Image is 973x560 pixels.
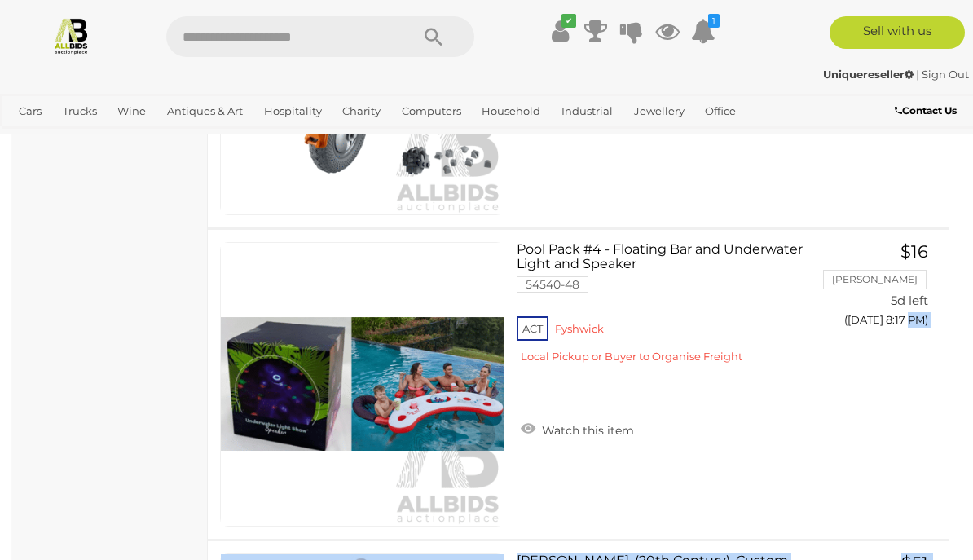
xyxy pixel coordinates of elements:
a: Cars [12,98,48,125]
a: Wine [111,98,152,125]
strong: Uniquereseller [823,68,914,81]
a: Uniquereseller [823,68,916,81]
a: $16 [PERSON_NAME] 5d left ([DATE] 8:17 PM) [838,242,932,336]
a: Industrial [555,98,619,125]
a: Charity [336,98,387,125]
i: 1 [708,14,720,28]
a: Pool Pack #4 - Floating Bar and Underwater Light and Speaker 54540-48 ACT Fyshwick Local Pickup o... [529,242,813,376]
a: Trucks [56,98,103,125]
a: Contact Us [895,102,961,120]
span: | [916,68,919,81]
a: Sign Out [922,68,969,81]
a: 1 [691,16,715,46]
a: [GEOGRAPHIC_DATA] [67,125,196,152]
b: Contact Us [895,104,957,117]
a: Jewellery [627,98,691,125]
button: Search [393,16,474,57]
span: Watch this item [538,423,634,438]
a: Sports [12,125,59,152]
a: Watch this item [517,417,638,441]
a: Hospitality [258,98,328,125]
a: ✔ [548,16,572,46]
img: 54540-48a.png [221,243,504,526]
a: Computers [395,98,468,125]
a: Sell with us [830,16,965,49]
a: Household [475,98,547,125]
i: ✔ [561,14,576,28]
span: $16 [900,241,928,262]
img: Allbids.com.au [52,16,90,55]
a: Office [698,98,742,125]
li: [PERSON_NAME] [823,270,927,289]
a: Antiques & Art [161,98,249,125]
